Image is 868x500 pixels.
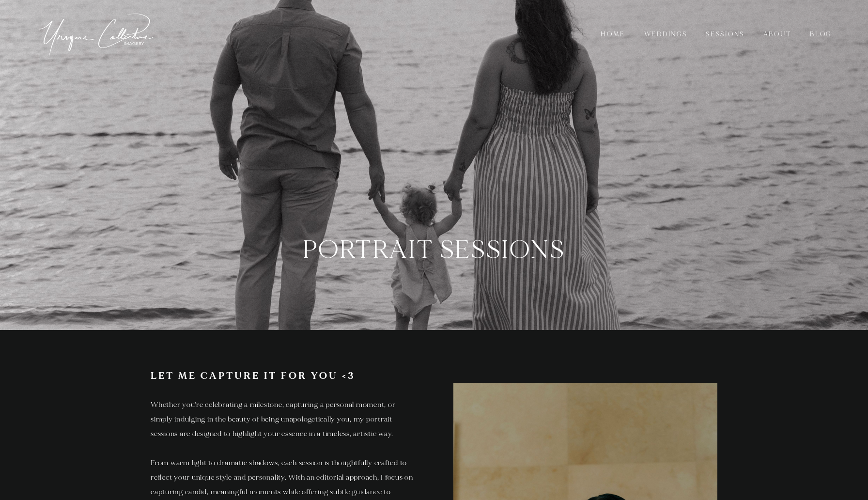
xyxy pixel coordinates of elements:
a: Sessions [699,29,752,40]
p: Whether you're celebrating a milestone, capturing a personal moment, or simply indulging in the b... [151,398,415,441]
a: Blog [803,29,839,40]
span: Sessions [440,234,565,266]
a: Weddings [637,29,694,40]
strong: Let me capture it for you <3 [151,369,356,382]
span: Portrait [303,234,434,266]
a: About [756,29,798,40]
img: Unique Collective Imagery [36,8,157,60]
a: Home [594,29,633,40]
